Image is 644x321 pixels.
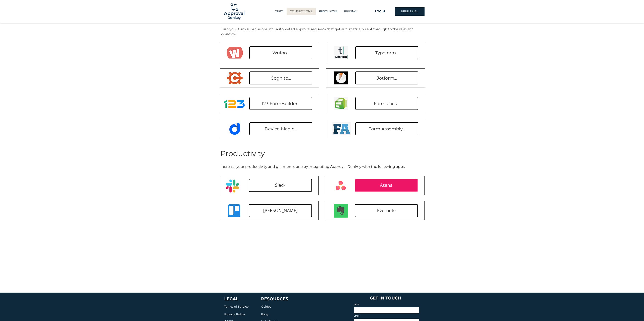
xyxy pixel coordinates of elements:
[354,315,419,317] label: Email
[249,46,312,59] a: Wufoo...
[273,8,286,15] p: XERO
[261,312,268,316] a: Blog
[317,8,340,15] p: RESOURCES
[249,122,312,135] a: Device Magic...
[221,164,406,169] span: Increase your productivity and get more done by integrating Approval Donkey with the following apps.
[334,71,348,84] img: JotForm.PNG
[377,208,396,214] span: Evernote
[226,72,243,84] img: Cognito Forms.jpg
[369,126,405,132] span: Form Assembly...
[377,75,397,81] span: Jotform...
[221,27,413,36] span: Turn your form submissions into automated approval requests that get automatically sent through t...
[355,46,418,59] a: Typeform...
[355,97,418,110] a: Formstack...
[249,204,312,217] a: Trello
[375,50,398,56] span: Typeform...
[223,0,245,23] img: Logo-01.png
[395,7,425,16] a: FREE TRIAL
[265,126,297,132] span: Device Magic...
[334,97,348,110] img: Formstack.PNG
[334,46,348,59] img: Typeform.PNG
[365,7,395,16] a: LOGIN
[249,179,312,192] a: Slack
[261,305,271,308] span: Guides
[272,8,287,15] a: XERO
[271,75,291,81] span: Cognito...
[261,296,288,301] span: RESOURCES
[355,122,418,135] a: Form Assembly...
[334,204,348,218] img: evernote logo.jpg
[226,47,243,59] img: Wufoo.png
[342,8,359,15] p: PRICING
[249,71,312,84] a: Cognito...
[374,101,400,107] span: Formstack...
[226,180,239,192] img: Slack Logo.png
[316,8,341,15] div: RESOURCES
[355,179,418,192] a: Asana
[287,8,316,15] a: CONNECTIONS
[387,282,400,293] iframe: Embedded Content
[224,312,245,316] a: Privacy Policy
[262,101,300,107] span: 123 FormBuilder...
[332,122,351,135] img: Form Assembly.PNG
[370,296,401,301] span: GET IN TOUCH
[261,312,268,316] span: Blog
[221,149,265,158] span: Productivity
[224,304,249,308] a: Terms of Service
[288,8,314,15] p: CONNECTIONS
[341,8,360,15] a: PRICING
[249,97,312,110] a: 123 FormBuilder...
[263,208,298,214] span: [PERSON_NAME]
[355,71,418,84] a: Jotform...
[261,304,271,309] a: Guides
[275,182,286,188] span: Slack
[272,50,289,56] span: Wufoo...
[224,312,245,316] span: Privacy Policy
[401,9,418,14] span: FREE TRIAL
[223,98,245,109] img: 123 FormBuilder.PNG
[354,303,419,305] label: Name
[334,178,348,192] img: Asana Logo.png
[267,8,365,15] nav: Site
[355,204,418,217] a: Evernote
[224,296,238,301] a: LEGAL
[380,182,393,188] span: Asana
[226,202,242,219] img: Trello Logo.png
[226,123,243,135] img: Device Magice.PNG
[375,9,385,14] span: LOGIN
